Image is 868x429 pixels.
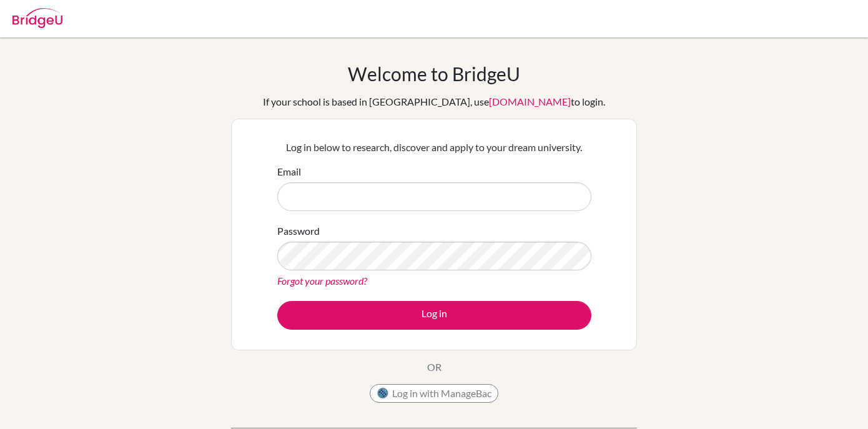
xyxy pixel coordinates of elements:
a: Forgot your password? [277,275,367,287]
label: Password [277,224,320,239]
img: Bridge-U [12,8,62,28]
p: Log in below to research, discover and apply to your dream university. [277,140,591,155]
button: Log in [277,301,591,330]
p: OR [427,360,441,375]
label: Email [277,164,301,179]
div: If your school is based in [GEOGRAPHIC_DATA], use to login. [263,94,605,109]
button: Log in with ManageBac [370,384,498,403]
a: [DOMAIN_NAME] [489,96,571,107]
h1: Welcome to BridgeU [348,62,520,85]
